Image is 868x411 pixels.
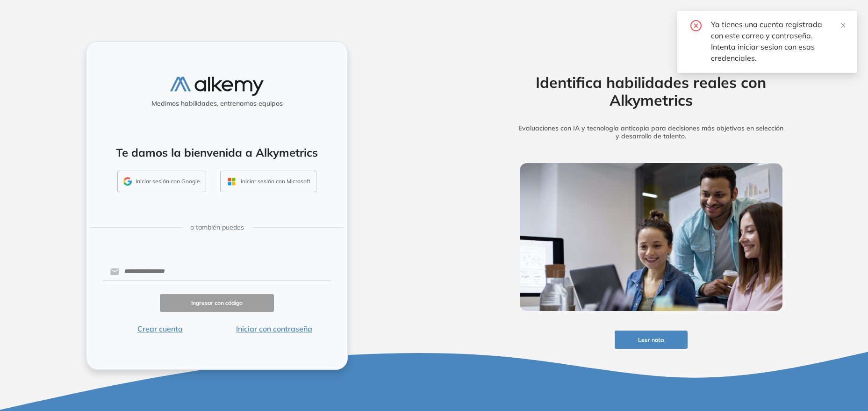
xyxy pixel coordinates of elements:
button: Iniciar sesión con Google [117,171,206,192]
img: GMAIL_ICON [123,177,132,186]
button: Leer nota [615,331,688,349]
h5: Evaluaciones con IA y tecnología anticopia para decisiones más objetivas en selección y desarroll... [505,124,797,140]
img: OUTLOOK_ICON [226,176,237,187]
img: logo-alkemy [170,77,264,96]
h2: Identifica habilidades reales con Alkymetrics [505,73,797,109]
span: close [840,22,846,29]
img: img-more-info [520,163,782,311]
span: close-circle [690,19,702,31]
span: o también puedes [190,223,244,232]
button: Crear cuenta [103,323,217,334]
button: Ingresar con código [160,294,274,312]
button: Iniciar sesión con Microsoft [220,171,316,192]
button: Iniciar con contraseña [217,323,331,334]
div: Ya tienes una cuenta registrada con este correo y contraseña. Intenta iniciar sesion con esas cre... [711,19,846,64]
h4: Te damos la bienvenida a Alkymetrics [99,146,335,159]
h5: Medimos habilidades, entrenamos equipos [90,100,344,108]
